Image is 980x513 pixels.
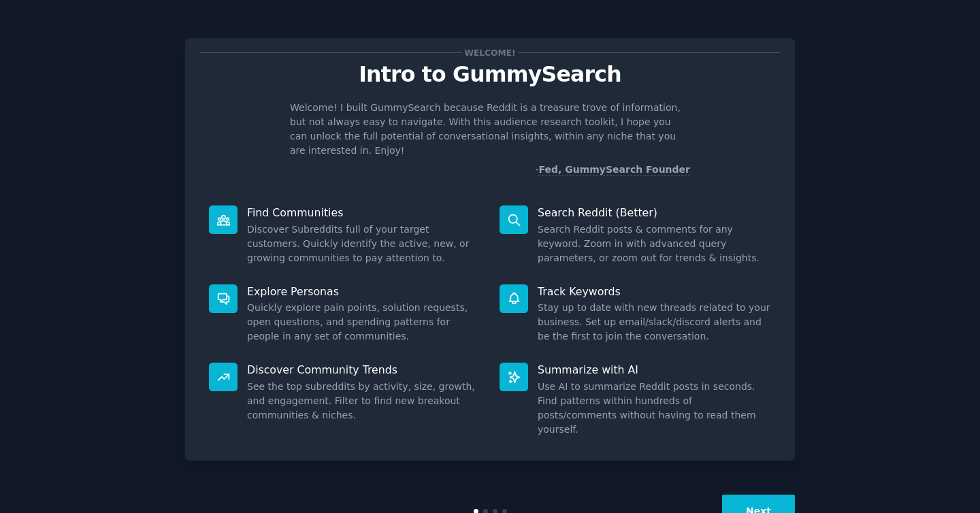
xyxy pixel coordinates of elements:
[247,301,480,344] dd: Quickly explore pain points, solution requests, open questions, and spending patterns for people ...
[538,363,771,377] p: Summarize with AI
[199,63,781,86] p: Intro to GummySearch
[462,46,518,60] span: Welcome!
[247,205,480,220] p: Find Communities
[538,164,690,176] a: Fed, GummySearch Founder
[538,301,771,344] dd: Stay up to date with new threads related to your business. Set up email/slack/discord alerts and ...
[538,380,771,437] dd: Use AI to summarize Reddit posts in seconds. Find patterns within hundreds of posts/comments with...
[538,205,771,220] p: Search Reddit (Better)
[290,101,690,158] p: Welcome! I built GummySearch because Reddit is a treasure trove of information, but not always ea...
[538,284,771,299] p: Track Keywords
[535,163,690,177] div: -
[247,284,480,299] p: Explore Personas
[247,380,480,423] dd: See the top subreddits by activity, size, growth, and engagement. Filter to find new breakout com...
[538,222,771,265] dd: Search Reddit posts & comments for any keyword. Zoom in with advanced query parameters, or zoom o...
[247,222,480,265] dd: Discover Subreddits full of your target customers. Quickly identify the active, new, or growing c...
[247,363,480,377] p: Discover Community Trends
